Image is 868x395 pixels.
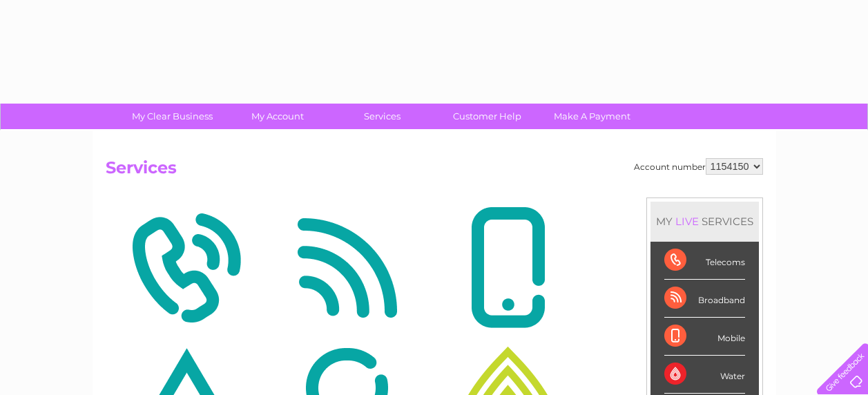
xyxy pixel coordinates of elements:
a: Make A Payment [535,104,649,129]
img: Mobile [431,201,585,335]
img: Telecoms [109,201,263,335]
h2: Services [106,158,763,184]
img: Broadband [270,201,424,335]
div: LIVE [673,215,702,228]
div: MY SERVICES [650,202,759,241]
a: Services [325,104,439,129]
a: Customer Help [430,104,544,129]
div: Account number [634,158,763,175]
a: My Clear Business [115,104,229,129]
div: Broadband [664,280,745,318]
div: Water [664,356,745,394]
div: Telecoms [664,242,745,280]
div: Mobile [664,318,745,356]
a: My Account [220,104,334,129]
